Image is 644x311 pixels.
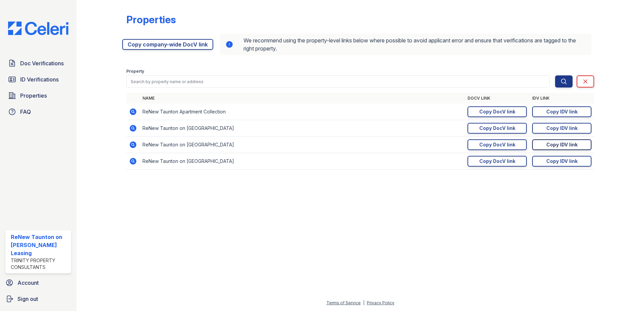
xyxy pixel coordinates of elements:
div: ReNew Taunton on [PERSON_NAME] Leasing [11,233,68,257]
a: Copy IDV link [532,123,591,134]
a: Privacy Policy [367,300,394,305]
a: FAQ [5,105,71,118]
td: ReNew Taunton Apartment Collection [140,104,465,120]
a: Copy DocV link [468,156,527,167]
div: | [363,300,364,305]
span: Sign out [18,295,38,303]
a: Copy DocV link [468,123,527,134]
a: ID Verifications [5,73,71,86]
a: Copy DocV link [468,106,527,117]
th: DocV Link [465,93,529,104]
a: Copy IDV link [532,106,591,117]
div: Copy IDV link [546,108,578,115]
td: ReNew Taunton on [GEOGRAPHIC_DATA] [140,137,465,153]
img: CE_Logo_Blue-a8612792a0a2168367f1c8372b55b34899dd931a85d93a1a3d3e32e68fde9ad4.png [3,22,74,35]
div: Copy DocV link [479,158,515,165]
a: Copy company-wide DocV link [122,39,213,50]
div: Copy DocV link [479,108,515,115]
div: Copy IDV link [546,158,578,165]
div: Copy IDV link [546,141,578,148]
td: ReNew Taunton on [GEOGRAPHIC_DATA] [140,120,465,137]
div: We recommend using the property-level links below where possible to avoid applicant error and ens... [220,34,591,55]
a: Properties [5,89,71,102]
th: Name [140,93,465,104]
span: Properties [20,92,47,100]
span: ID Verifications [20,75,59,83]
a: Copy IDV link [532,139,591,150]
a: Account [3,276,74,289]
a: Terms of Service [326,300,361,305]
td: ReNew Taunton on [GEOGRAPHIC_DATA] [140,153,465,170]
div: Copy DocV link [479,125,515,132]
div: Copy IDV link [546,125,578,132]
div: Trinity Property Consultants [11,257,68,271]
span: Doc Verifications [20,59,64,67]
a: Doc Verifications [5,57,71,70]
span: Account [18,279,39,287]
div: Properties [126,13,176,26]
a: Copy IDV link [532,156,591,167]
input: Search by property name or address [126,75,550,88]
th: IDV Link [529,93,594,104]
span: FAQ [20,108,31,116]
a: Copy DocV link [468,139,527,150]
a: Sign out [3,292,74,306]
div: Copy DocV link [479,141,515,148]
label: Property [126,69,144,74]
